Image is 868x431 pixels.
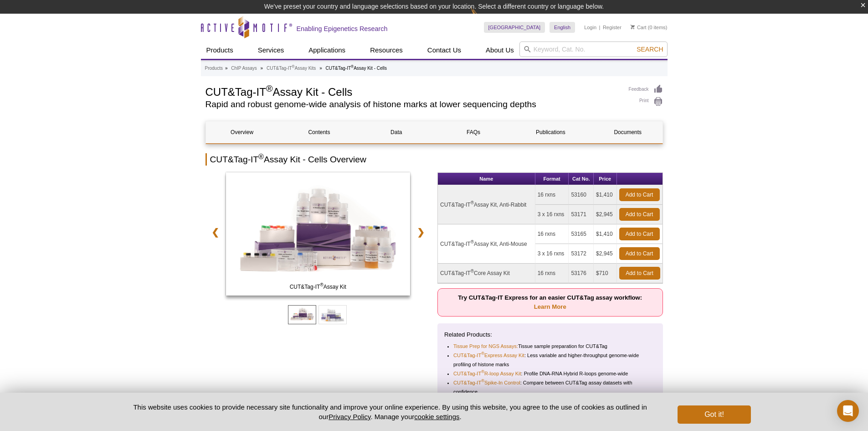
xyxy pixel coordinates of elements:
td: 3 x 16 rxns [535,244,569,264]
li: : Compare between CUT&Tag assay datasets with confidence [453,378,648,396]
button: Got it! [678,405,750,424]
a: Add to Cart [619,228,660,240]
a: ❯ [411,222,431,243]
a: Add to Cart [619,188,660,201]
td: 16 rxns [535,224,569,244]
li: » [225,66,228,71]
a: Products [201,42,239,59]
a: Products [205,64,223,73]
a: FAQs [437,121,509,143]
th: Price [594,173,617,185]
sup: ® [471,239,474,244]
strong: Try CUT&Tag-IT Express for an easier CUT&Tag assay workflow: [458,294,642,310]
td: 53176 [569,264,594,283]
li: » [319,66,322,71]
sup: ® [481,370,484,374]
a: Register [603,24,621,31]
a: Feedback [629,84,663,94]
td: $2,945 [594,244,617,264]
sup: ® [351,64,354,69]
td: CUT&Tag-IT Assay Kit, Anti-Mouse [438,224,535,264]
sup: ® [471,269,474,274]
a: Print [629,97,663,107]
a: English [550,22,575,33]
li: » [261,66,263,71]
a: Overview [206,121,278,143]
li: : Less variable and higher-throughput genome-wide profiling of histone marks [453,351,648,369]
a: Cart [631,24,647,31]
sup: ® [481,379,484,384]
sup: ® [258,153,264,161]
a: Learn More [534,303,566,310]
span: CUT&Tag-IT Assay Kit [228,282,408,291]
td: $2,945 [594,205,617,224]
td: 3 x 16 rxns [535,205,569,224]
a: Contact Us [422,42,467,59]
p: Related Products: [444,330,656,339]
a: Applications [303,42,351,59]
h1: CUT&Tag-IT Assay Kit - Cells [205,84,620,98]
th: Format [535,173,569,185]
a: Data [360,121,432,143]
sup: ® [320,282,323,287]
li: | [599,22,601,33]
sup: ® [292,64,295,69]
a: CUT&Tag-IT®Spike-In Control [453,378,520,387]
td: CUT&Tag-IT Core Assay Kit [438,264,535,283]
td: 16 rxns [535,264,569,283]
a: CUT&Tag-IT®Express Assay Kit [453,351,524,360]
td: 53165 [569,224,594,244]
sup: ® [481,352,484,356]
th: Cat No. [569,173,594,185]
a: Login [584,24,596,31]
h2: Enabling Epigenetics Research [297,25,388,33]
h2: CUT&Tag-IT Assay Kit - Cells Overview [205,153,663,166]
a: ❮ [205,222,225,243]
td: $1,410 [594,224,617,244]
li: Tissue sample preparation for CUT&Tag [453,342,648,351]
a: CUT&Tag-IT Assay Kit [226,172,411,298]
li: (0 items) [631,22,668,33]
td: $1,410 [594,185,617,205]
a: Privacy Policy [329,413,370,421]
a: About Us [480,42,519,59]
a: Tissue Prep for NGS Assays: [453,342,518,351]
input: Keyword, Cat. No. [519,42,668,57]
li: : Profile DNA-RNA Hybrid R-loops genome-wide [453,369,648,378]
li: CUT&Tag-IT Assay Kit - Cells [325,66,387,71]
a: ChIP Assays [231,64,257,73]
img: CUT&Tag-IT Assay Kit [226,172,411,296]
a: Services [252,42,290,59]
a: Add to Cart [619,247,660,260]
td: 53172 [569,244,594,264]
sup: ® [266,83,273,93]
a: Add to Cart [619,208,660,221]
a: Add to Cart [619,267,660,280]
h2: Rapid and robust genome-wide analysis of histone marks at lower sequencing depths [205,100,620,109]
p: This website uses cookies to provide necessary site functionality and improve your online experie... [118,402,663,421]
td: 16 rxns [535,185,569,205]
img: Your Cart [631,25,635,29]
a: Resources [365,42,408,59]
a: CUT&Tag-IT®Assay Kits [267,64,316,73]
img: Change Here [471,7,495,28]
a: Contents [283,121,355,143]
td: 53171 [569,205,594,224]
span: Search [637,46,663,53]
sup: ® [471,200,474,205]
td: CUT&Tag-IT Assay Kit, Anti-Rabbit [438,185,535,224]
a: Documents [591,121,664,143]
div: Open Intercom Messenger [837,400,859,422]
button: cookie settings [414,413,459,421]
td: 53160 [569,185,594,205]
button: Search [634,45,666,53]
a: [GEOGRAPHIC_DATA] [484,22,545,33]
a: Publications [514,121,587,143]
td: $710 [594,264,617,283]
a: CUT&Tag-IT®R-loop Assay Kit [453,369,521,378]
th: Name [438,173,535,185]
